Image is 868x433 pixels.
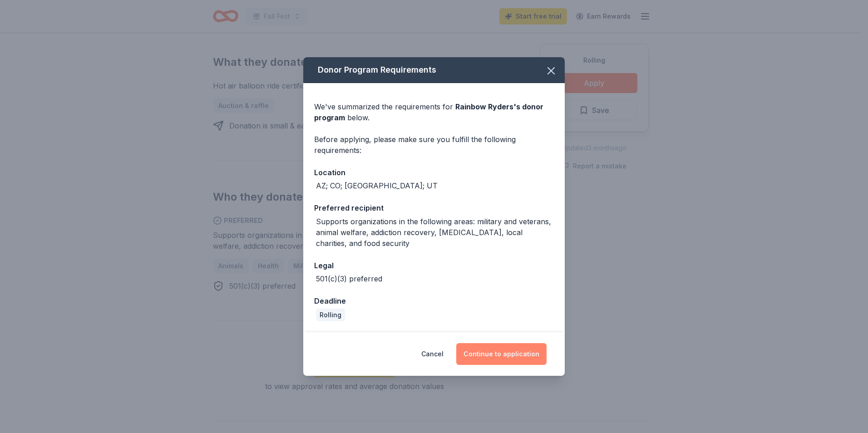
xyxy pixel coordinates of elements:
div: Rolling [316,309,345,321]
div: AZ; CO; [GEOGRAPHIC_DATA]; UT [316,180,438,191]
button: Continue to application [456,343,547,365]
div: Before applying, please make sure you fulfill the following requirements: [314,134,554,156]
div: We've summarized the requirements for below. [314,101,554,123]
div: Preferred recipient [314,202,554,214]
div: Supports organizations in the following areas: military and veterans, animal welfare, addiction r... [316,216,554,249]
div: Location [314,167,554,178]
div: Deadline [314,295,554,307]
div: Legal [314,260,554,271]
div: Donor Program Requirements [303,57,565,83]
div: 501(c)(3) preferred [316,273,382,284]
button: Cancel [421,343,444,365]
